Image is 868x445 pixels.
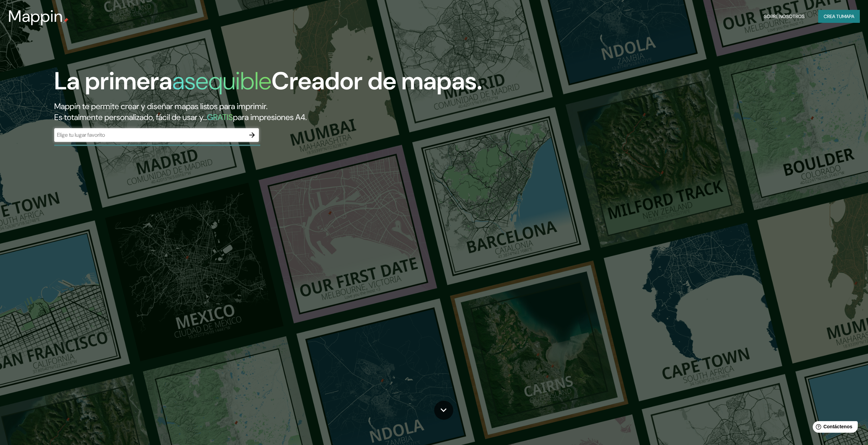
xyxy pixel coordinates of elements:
font: mapa [842,13,854,19]
font: La primera [54,65,172,97]
font: asequible [172,65,271,97]
font: Creador de mapas. [271,65,482,97]
font: Mappin te permite crear y diseñar mapas listos para imprimir. [54,101,267,112]
button: Crea tumapa [818,10,860,23]
font: Es totalmente personalizado, fácil de usar y... [54,112,207,122]
font: para impresiones A4. [233,112,307,122]
iframe: Lanzador de widgets de ayuda [807,418,860,437]
font: Crea tu [824,13,842,19]
font: GRATIS [207,112,233,122]
font: Mappin [8,5,63,27]
input: Elige tu lugar favorito [54,131,245,139]
button: Sobre nosotros [761,10,807,23]
font: Sobre nosotros [764,13,805,19]
img: pin de mapeo [63,18,69,23]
